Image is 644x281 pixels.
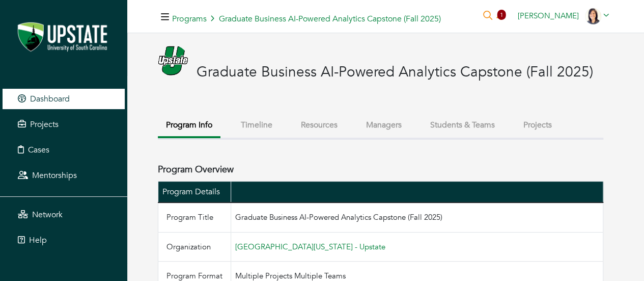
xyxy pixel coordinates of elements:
a: Help [3,230,125,250]
button: Timeline [233,114,281,136]
h5: Graduate Business AI-Powered Analytics Capstone (Fall 2025) [172,14,440,24]
span: Network [32,209,63,220]
span: Projects [30,119,59,130]
a: [PERSON_NAME] [513,11,613,21]
a: Network [3,205,125,225]
a: Mentorships [3,165,125,186]
th: Program Details [158,182,231,203]
a: Cases [3,140,125,160]
a: 1 [496,11,505,22]
h3: Graduate Business AI-Powered Analytics Capstone (Fall 2025) [197,64,593,81]
span: Dashboard [30,93,70,105]
a: Projects [3,114,125,135]
h4: Program Overview [158,164,234,175]
button: Managers [358,114,410,136]
button: Students & Teams [422,114,503,136]
span: [PERSON_NAME] [518,11,579,21]
img: download.png [585,8,601,24]
a: [GEOGRAPHIC_DATA][US_STATE] - Upstate [235,242,385,252]
td: Graduate Business AI-Powered Analytics Capstone (Fall 2025) [231,202,603,232]
td: Program Title [158,202,231,232]
span: 1 [497,10,506,20]
span: Cases [28,144,49,156]
img: USC_Upstate_Spartans_logo.svg.png [158,45,188,76]
a: Dashboard [3,89,125,109]
td: Organization [158,232,231,262]
button: Resources [293,114,346,136]
span: Help [29,235,47,246]
a: Programs [172,13,206,24]
button: Program Info [158,114,220,138]
button: Projects [515,114,560,136]
img: Screenshot%202024-05-21%20at%2011.01.47%E2%80%AFAM.png [10,18,117,58]
span: Mentorships [32,170,77,181]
